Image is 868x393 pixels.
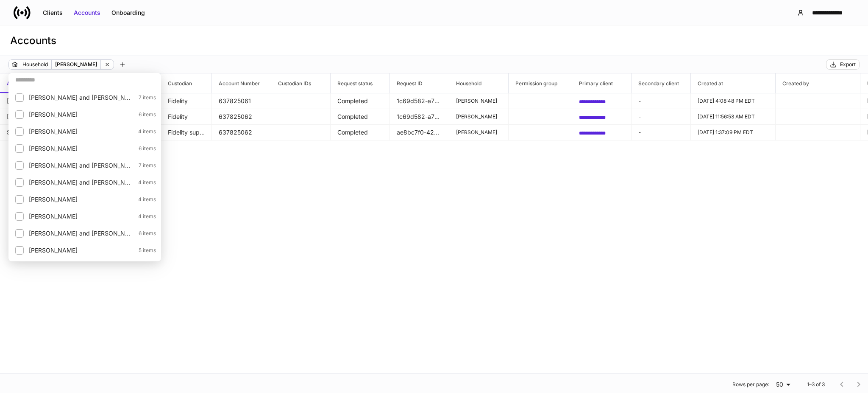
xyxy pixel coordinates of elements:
p: 7 items [134,162,156,169]
p: 6 items [134,230,156,237]
p: 4 items [133,179,156,186]
p: Baker, James and Joan [29,178,133,187]
p: 5 items [134,247,156,254]
p: Adelmann, Michael and Gail [29,93,134,102]
p: Behring, Patricia [29,246,134,255]
p: 4 items [133,128,156,135]
p: Armstrong, Jacob [29,144,134,153]
p: 7 items [134,94,156,101]
p: 4 items [133,196,156,203]
p: Baker, James and Deanne [29,161,134,170]
p: Begich, Steven and Julie [29,229,134,238]
p: Begich, Emilie [29,212,133,221]
p: Alexander, Deanne [29,110,134,119]
p: Anderson, Janet [29,127,133,136]
p: 4 items [133,213,156,220]
p: 6 items [134,145,156,152]
p: 6 items [134,111,156,118]
p: Bauer, Sandra [29,195,133,204]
